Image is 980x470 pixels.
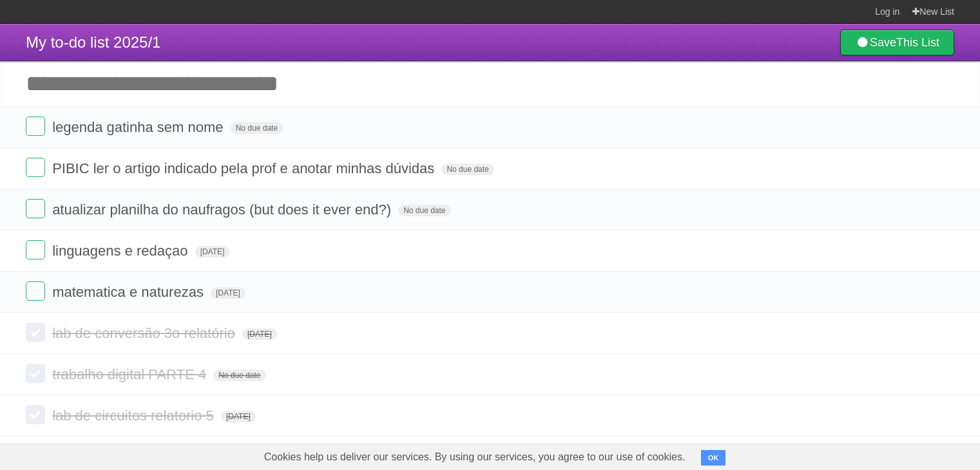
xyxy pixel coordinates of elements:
span: No due date [213,370,265,381]
span: trabalho digital PARTE 4 [52,366,209,382]
span: No due date [441,164,494,175]
label: Done [26,240,45,259]
span: [DATE] [242,328,277,340]
span: atualizar planilha do naufragos (but does it ever end?) [52,202,394,218]
span: No due date [398,205,450,216]
label: Done [26,405,45,424]
label: Done [26,117,45,136]
label: Done [26,323,45,342]
span: No due date [231,122,283,134]
span: [DATE] [195,246,230,258]
label: Done [26,158,45,177]
span: lab de circuitos relatorio 5 [52,408,217,424]
span: legenda gatinha sem nome [52,119,226,135]
span: linguagens e redaçao [52,243,191,259]
span: lab de conversão 3o relatório [52,325,238,341]
a: SaveThis List [840,30,954,55]
label: Done [26,364,45,383]
label: Done [26,199,45,218]
label: Done [26,281,45,301]
span: [DATE] [211,287,245,299]
span: My to-do list 2025/1 [26,33,160,51]
span: [DATE] [221,411,256,422]
span: PIBIC ler o artigo indicado pela prof e anotar minhas dúvidas [52,160,437,176]
span: Cookies help us deliver our services. By using our services, you agree to our use of cookies. [251,444,698,470]
b: This List [896,36,939,49]
button: OK [701,450,726,465]
span: matematica e naturezas [52,284,207,300]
